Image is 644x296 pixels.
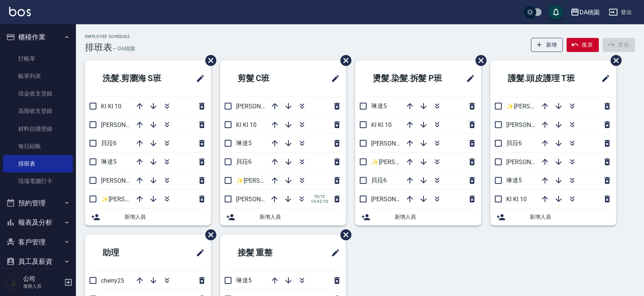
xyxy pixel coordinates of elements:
span: [PERSON_NAME]3 [101,177,150,184]
button: save [548,5,564,20]
a: 每日結帳 [3,138,73,155]
button: 新增 [531,38,563,52]
span: ✨[PERSON_NAME][PERSON_NAME] ✨16 [371,158,486,166]
span: 修改班表的標題 [191,69,205,88]
span: [PERSON_NAME]8 [101,121,150,128]
div: 新增人員 [220,208,346,226]
span: 琳達5 [236,277,252,284]
span: [PERSON_NAME]3 [236,196,285,203]
img: Person [6,275,21,290]
span: cherry25 [101,277,124,284]
span: KI KI 10 [236,121,257,128]
span: 琳達5 [101,158,117,165]
h5: 公司 [23,275,62,283]
h6: — DA桃園 [112,45,135,53]
a: 現金收支登錄 [3,85,73,102]
span: 刪除班表 [200,49,217,72]
span: 貝菈6 [236,158,252,165]
button: DA桃園 [567,5,603,20]
button: 客戶管理 [3,232,73,252]
span: 新增人員 [530,213,610,221]
button: 櫃檯作業 [3,27,73,47]
a: 排班表 [3,155,73,172]
span: KI KI 10 [101,103,121,110]
span: 貝菈6 [101,139,117,147]
h2: 洗髮.剪瀏海 S班 [91,65,182,92]
span: 琳達5 [506,177,522,184]
span: 刪除班表 [335,49,353,72]
span: 刪除班表 [605,49,623,72]
span: 琳達5 [371,102,387,110]
h2: Employee Schedule [85,34,135,39]
img: Logo [9,7,31,16]
a: 現場電腦打卡 [3,172,73,190]
span: [PERSON_NAME]8 [371,140,420,147]
span: 修改班表的標題 [191,244,205,262]
span: [PERSON_NAME]8 [236,103,285,110]
h2: 剪髮 C班 [226,65,304,92]
span: 10/12 [311,194,328,199]
span: 修改班表的標題 [597,69,610,88]
button: 員工及薪資 [3,252,73,271]
a: 材料自購登錄 [3,120,73,138]
button: 預約管理 [3,193,73,213]
span: 修改班表的標題 [326,244,340,262]
h2: 接髮 重整 [226,239,305,266]
h2: 護髮.頭皮護理 T班 [496,65,591,92]
span: 新增人員 [124,213,205,221]
span: 琳達5 [236,139,252,147]
a: 帳單列表 [3,67,73,85]
span: 修改班表的標題 [326,69,340,88]
span: 刪除班表 [335,224,353,246]
div: 新增人員 [85,208,211,226]
p: 服務人員 [23,283,62,290]
span: 刪除班表 [200,224,217,246]
span: KI KI 10 [506,196,527,203]
h2: 燙髮.染髮.拆髮 P班 [361,65,456,92]
span: ✨[PERSON_NAME][PERSON_NAME] ✨16 [236,177,351,184]
span: 15:42:10 [311,199,328,204]
span: KI KI 10 [371,121,392,128]
a: 打帳單 [3,50,73,67]
span: 貝菈6 [371,177,387,184]
span: [PERSON_NAME]3 [506,158,555,166]
div: 新增人員 [490,208,616,226]
button: 登出 [606,5,635,19]
div: 新增人員 [355,208,481,226]
button: 復原 [567,38,599,52]
span: 貝菈6 [506,139,522,147]
h2: 助理 [91,239,161,266]
div: DA桃園 [579,8,600,17]
span: 修改班表的標題 [461,69,475,88]
span: 刪除班表 [470,49,488,72]
span: [PERSON_NAME]8 [506,121,555,128]
h3: 排班表 [85,42,112,53]
span: 新增人員 [260,213,340,221]
a: 高階收支登錄 [3,102,73,120]
button: 報表及分析 [3,213,73,232]
span: ✨[PERSON_NAME][PERSON_NAME] ✨16 [101,196,216,203]
span: ✨[PERSON_NAME][PERSON_NAME] ✨16 [506,103,621,110]
span: [PERSON_NAME]3 [371,196,420,203]
span: 新增人員 [395,213,475,221]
